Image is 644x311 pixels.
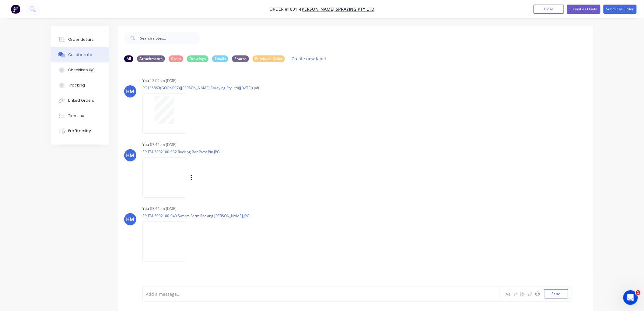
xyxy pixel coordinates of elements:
[142,142,149,147] div: You
[604,5,637,14] button: Submit as Order
[212,55,228,62] div: Emails
[51,93,109,108] button: Linked Orders
[68,37,94,42] div: Order details
[68,52,92,58] div: Collaborate
[27,48,112,60] div: This sounds great, would love some more info!
[10,170,95,182] div: Thanks, [PERSON_NAME]! [PERSON_NAME] will be in touch :)
[137,55,165,62] div: Attachments
[150,142,177,147] div: 03:44pm [DATE]
[30,3,69,8] h1: [PERSON_NAME]
[5,167,117,199] div: Paul says…
[142,213,250,218] p: SP-FM-3002100-040 Swarm Farm Rocking [PERSON_NAME].JPG
[126,216,135,223] div: HM
[140,32,200,44] input: Search notes...
[232,55,249,62] div: Photos
[27,140,112,158] div: Sounds great - or [PHONE_NUMBER]. thank you :)
[5,44,117,69] div: Hayley says…
[68,67,95,73] div: Checklists 0/0
[51,47,109,62] button: Collaborate
[68,128,91,134] div: Profitability
[150,78,177,83] div: 12:04pm [DATE]
[512,290,519,298] button: @
[567,5,600,14] button: Submit as Quote
[169,55,183,62] div: Costs
[534,290,541,298] button: ☺
[636,290,641,295] span: 1
[9,200,14,204] button: Emoji picker
[51,78,109,93] button: Tracking
[126,88,135,95] div: HM
[187,55,208,62] div: Drawings
[10,86,95,128] div: Hi [PERSON_NAME] - awesome :) Would you be comfortable with me connecting you to Mark at Tempus T...
[150,206,177,211] div: 03:44pm [DATE]
[5,167,100,186] div: Thanks, [PERSON_NAME]! [PERSON_NAME] will be in touch :)[PERSON_NAME] • 3h ago
[126,152,135,159] div: HM
[104,197,114,207] button: Send a message…
[17,3,27,13] img: Profile image for Paul
[4,2,16,14] button: go back
[544,289,568,299] button: Send
[124,55,133,62] div: All
[253,55,285,62] div: Purchase Order
[18,69,24,76] img: Profile image for Paul
[51,32,109,47] button: Order details
[142,78,149,83] div: You
[68,113,84,118] div: Timeline
[5,83,117,136] div: Paul says…
[27,140,101,151] a: [PERSON_NAME][EMAIL_ADDRESS][DOMAIN_NAME]
[270,6,300,12] span: Order #1801 -
[68,98,94,103] div: Linked Orders
[107,2,118,13] div: Close
[300,6,375,12] a: [PERSON_NAME] Spraying Pty Ltd
[39,200,44,204] button: Start recording
[68,83,85,88] div: Tracking
[5,187,117,197] textarea: Message…
[26,70,104,75] div: joined the conversation
[142,149,254,154] p: SP-FM-3002100-032 Rocking Bar Pivot Pin.JPG
[22,136,117,162] div: Sounds great -[PERSON_NAME][EMAIL_ADDRESS][DOMAIN_NAME]or [PHONE_NUMBER]. thank you :)
[51,108,109,123] button: Timeline
[26,70,60,75] b: [PERSON_NAME]
[5,136,117,167] div: Hayley says…
[22,44,117,64] div: This sounds great, would love some more info!
[19,200,24,204] button: Gif picker
[142,85,259,90] p: PO136863(GOON007)([PERSON_NAME] Spraying Pty Ltd)([DATE]).pdf
[505,290,512,298] button: Aa
[30,8,42,14] p: Active
[289,55,329,63] button: Create new label
[534,5,564,14] button: Close
[29,200,34,204] button: Upload attachment
[51,123,109,139] button: Profitability
[11,5,20,14] img: Factory
[51,62,109,78] button: Checklists 0/0
[142,206,149,211] div: You
[95,2,107,14] button: Home
[5,69,117,83] div: Paul says…
[623,290,638,305] iframe: Intercom live chat
[5,83,100,132] div: Hi [PERSON_NAME] - awesome :) Would you be comfortable with me connecting you to Mark at Tempus T...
